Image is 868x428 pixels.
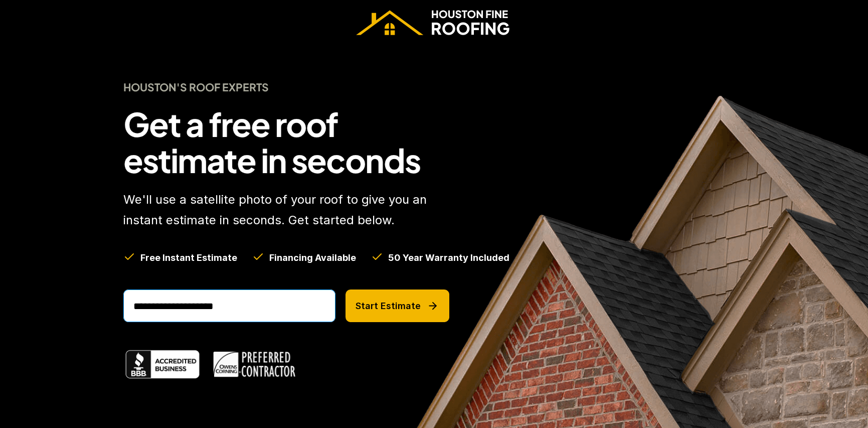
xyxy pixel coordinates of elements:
[345,290,449,322] button: Start Estimate
[140,251,237,264] h5: Free Instant Estimate
[356,301,421,312] p: Start Estimate
[123,80,449,94] h4: Houston's Roof Experts
[123,190,449,231] p: We'll use a satellite photo of your roof to give you an instant estimate in seconds. Get started ...
[123,106,449,178] h1: Get a free roof estimate in seconds
[388,251,509,264] h5: 50 Year Warranty Included
[269,251,356,264] h5: Financing Available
